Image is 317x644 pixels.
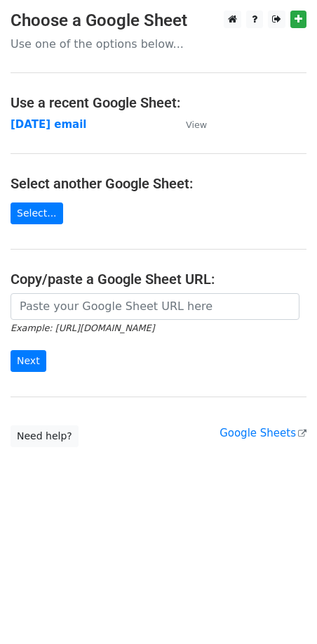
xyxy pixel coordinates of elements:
[247,577,317,644] iframe: Chat Widget
[220,427,306,439] a: Google Sheets
[11,323,154,333] small: Example: [URL][DOMAIN_NAME]
[11,37,306,51] p: Use one of the options below...
[186,120,207,130] small: View
[11,425,79,447] a: Need help?
[172,118,207,131] a: View
[11,11,306,31] h3: Choose a Google Sheet
[11,293,299,320] input: Paste your Google Sheet URL here
[11,271,306,288] h4: Copy/paste a Google Sheet URL:
[11,94,306,111] h4: Use a recent Google Sheet:
[11,202,63,224] a: Select...
[11,118,87,131] a: [DATE] email
[11,350,46,372] input: Next
[11,175,306,192] h4: Select another Google Sheet:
